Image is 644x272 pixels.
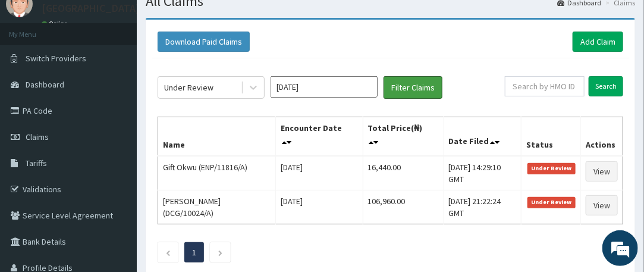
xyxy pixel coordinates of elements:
input: Search by HMO ID [505,76,585,96]
td: [DATE] [275,156,363,190]
a: Next page [218,247,223,258]
textarea: Type your message and hit 'Enter' [6,161,227,203]
td: 16,440.00 [363,156,444,190]
a: Add Claim [573,32,623,52]
a: View [586,161,618,182]
span: Under Review [527,197,576,208]
input: Select Month and Year [271,76,378,98]
td: [DATE] 21:22:24 GMT [444,190,522,224]
th: Total Price(₦) [363,117,444,157]
td: 106,960.00 [363,190,444,224]
span: Switch Providers [26,53,86,64]
th: Encounter Date [275,117,363,157]
input: Search [589,76,623,96]
span: We're online! [69,68,164,188]
span: Claims [26,132,49,142]
th: Date Filed [444,117,522,157]
span: Dashboard [26,79,64,90]
a: View [586,195,618,215]
span: Tariffs [26,158,47,168]
td: [PERSON_NAME] (DCG/10024/A) [158,190,276,224]
div: Under Review [164,82,213,93]
button: Download Paid Claims [158,32,250,52]
td: [DATE] 14:29:10 GMT [444,156,522,190]
a: Page 1 is your current page [192,247,196,258]
img: d_794563401_company_1708531726252_794563401 [22,60,48,89]
p: [GEOGRAPHIC_DATA] [42,3,140,14]
div: Minimize live chat window [195,6,224,35]
td: [DATE] [275,190,363,224]
a: Previous page [165,247,171,258]
td: Gift Okwu (ENP/11816/A) [158,156,276,190]
th: Status [522,117,581,157]
div: Chat with us now [62,67,200,82]
span: Under Review [527,163,576,174]
a: Online [42,20,70,28]
button: Filter Claims [384,76,442,99]
th: Name [158,117,276,157]
th: Actions [580,117,623,157]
